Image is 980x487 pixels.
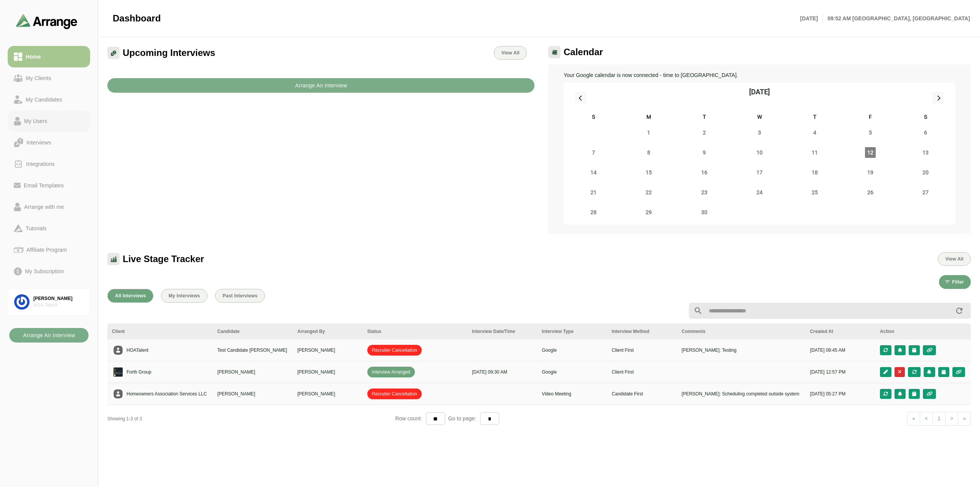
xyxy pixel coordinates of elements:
span: Monday, September 8, 2025 [643,147,654,158]
p: Homeowners Association Services LLC [127,390,207,397]
button: My Interviews [161,289,207,303]
span: Wednesday, September 10, 2025 [754,147,765,158]
p: [DATE] [800,14,823,23]
span: Monday, September 1, 2025 [643,127,654,138]
a: Arrange with me [8,196,90,218]
div: T [787,113,842,123]
div: My Users [21,116,50,126]
span: Wednesday, September 3, 2025 [754,127,765,138]
div: Client [112,328,208,335]
a: Home [8,46,90,67]
span: Wednesday, September 24, 2025 [754,187,765,198]
button: All Interviews [107,289,153,303]
span: Saturday, September 27, 2025 [920,187,931,198]
i: appended action [955,306,964,315]
b: Arrange An Interview [23,328,75,343]
div: Action [880,328,966,335]
span: Calendar [564,46,603,58]
button: View All [938,252,971,266]
b: Arrange An Interview [295,78,347,93]
div: My Candidates [23,95,65,104]
button: Arrange An Interview [107,78,534,93]
span: Saturday, September 6, 2025 [920,127,931,138]
p: [PERSON_NAME] [297,390,358,397]
div: [PERSON_NAME] [33,295,84,302]
span: Tuesday, September 2, 2025 [699,127,710,138]
div: Interviews [23,138,54,147]
span: Sunday, September 21, 2025 [588,187,599,198]
span: Sunday, September 14, 2025 [588,167,599,178]
span: Interview Arranged [367,367,415,377]
span: Monday, September 15, 2025 [643,167,654,178]
span: Monday, September 29, 2025 [643,207,654,218]
a: Affiliate Program [8,239,90,261]
p: [PERSON_NAME] [217,390,288,397]
button: Arrange An Interview [9,328,89,343]
div: [PERSON_NAME]: Scheduling completed outside system [682,390,801,397]
img: logo [112,366,124,378]
span: Recruiter Cancellation [367,389,422,399]
p: Forth Group [127,369,151,375]
span: All Interviews [115,293,146,298]
div: [DATE] [749,87,770,97]
p: HOATalent [127,347,148,354]
div: Status [367,328,463,335]
span: Monday, September 22, 2025 [643,187,654,198]
div: Integrations [23,159,58,169]
div: F [842,113,898,123]
p: Video Meeting [542,390,602,397]
div: M [621,113,676,123]
a: Email Templates [8,175,90,196]
button: Past Interviews [215,289,265,303]
a: View All [494,46,527,60]
span: View All [501,50,520,56]
span: Past Interviews [222,293,258,298]
span: Friday, September 5, 2025 [865,127,876,138]
div: S [898,113,953,123]
div: Showing 1-3 of 3 [107,415,395,422]
div: Interview Type [542,328,602,335]
span: Sunday, September 7, 2025 [588,147,599,158]
span: Tuesday, September 16, 2025 [699,167,710,178]
span: Tuesday, September 23, 2025 [699,187,710,198]
span: Dashboard [113,13,161,24]
p: Test Candidate [PERSON_NAME] [217,347,288,354]
span: Friday, September 12, 2025 [865,147,876,158]
div: [PERSON_NAME]: Testing [682,347,801,354]
div: Created At [810,328,871,335]
span: Friday, September 19, 2025 [865,167,876,178]
p: Client First [612,369,673,375]
div: Comments [682,328,801,335]
p: [DATE] 05:27 PM [810,390,871,397]
span: Thursday, September 25, 2025 [809,187,820,198]
div: Candidate [217,328,288,335]
div: Home [23,52,44,61]
div: S [566,113,621,123]
div: My Clients [23,74,54,83]
div: Interview Method [612,328,673,335]
span: Row count: [395,415,426,421]
div: Affiliate Program [23,245,70,254]
span: Live Stage Tracker [123,253,204,265]
p: 09:52 AM [GEOGRAPHIC_DATA], [GEOGRAPHIC_DATA] [823,14,970,23]
span: Thursday, September 4, 2025 [809,127,820,138]
p: [PERSON_NAME] [297,347,358,354]
span: Go to page: [445,415,480,421]
span: View All [945,256,964,262]
div: Tutorials [23,224,49,233]
p: Google [542,369,602,375]
a: [PERSON_NAME]HOA Talent [8,288,90,316]
span: Tuesday, September 9, 2025 [699,147,710,158]
div: My Subscription [22,267,67,276]
span: Saturday, September 13, 2025 [920,147,931,158]
span: Saturday, September 20, 2025 [920,167,931,178]
span: Tuesday, September 30, 2025 [699,207,710,218]
img: placeholder logo [112,388,124,400]
p: [DATE] 09:30 AM [472,369,533,375]
span: Thursday, September 18, 2025 [809,167,820,178]
span: Upcoming Interviews [123,47,215,59]
img: placeholder logo [112,344,124,356]
p: Your Google calendar is now connected - time to [GEOGRAPHIC_DATA]. [564,71,955,80]
a: Integrations [8,153,90,175]
p: Client First [612,347,673,354]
